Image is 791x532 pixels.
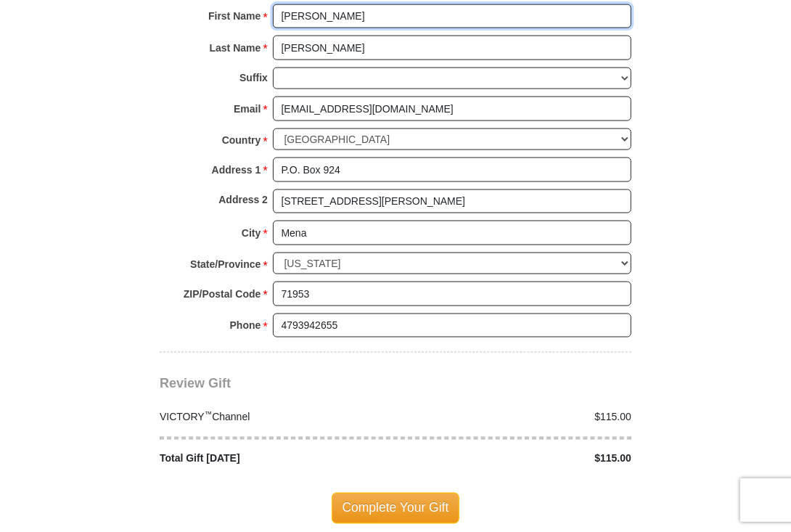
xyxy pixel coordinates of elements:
strong: Phone [230,315,261,335]
strong: City [242,223,261,243]
div: VICTORY Channel [152,410,396,425]
sup: ™ [205,410,213,419]
strong: Email [234,99,261,119]
strong: Address 2 [218,189,268,210]
div: $115.00 [395,451,639,467]
strong: ZIP/Postal Code [184,284,261,304]
span: Complete Your Gift [332,493,460,523]
strong: Last Name [210,38,261,58]
strong: Address 1 [212,160,261,180]
div: Total Gift [DATE] [152,451,396,467]
span: Review Gift [160,377,231,391]
strong: Suffix [239,67,268,88]
div: $115.00 [395,410,639,425]
strong: First Name [208,6,261,26]
strong: Country [222,130,261,150]
strong: State/Province [190,254,261,274]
